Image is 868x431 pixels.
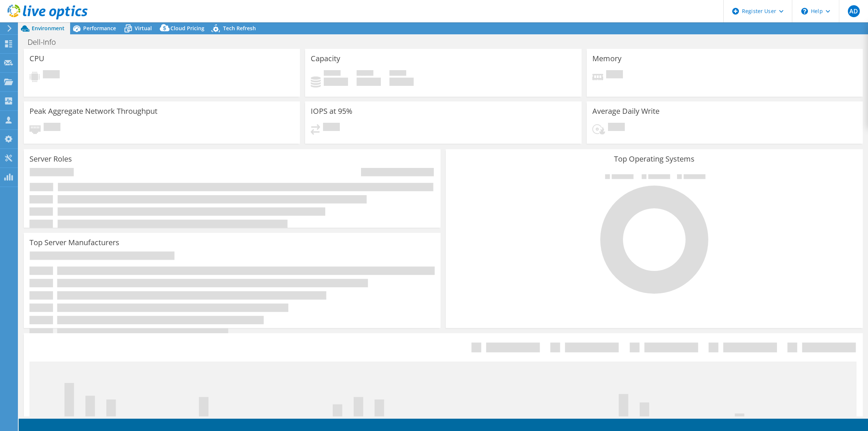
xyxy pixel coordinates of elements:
h4: 0 GiB [389,78,414,86]
span: Performance [83,25,116,32]
span: Pending [43,70,60,80]
span: Pending [323,123,340,133]
span: Pending [608,123,625,133]
h3: Average Daily Write [592,107,659,115]
span: Cloud Pricing [170,25,204,32]
h3: Capacity [311,54,340,63]
h3: CPU [29,54,44,63]
span: Pending [44,123,60,133]
h3: Memory [592,54,621,63]
span: Pending [606,70,623,80]
span: Environment [32,25,65,32]
span: Total [389,70,406,78]
h3: Peak Aggregate Network Throughput [29,107,157,115]
h4: 0 GiB [324,78,348,86]
h3: IOPS at 95% [311,107,352,115]
span: Free [357,70,373,78]
h3: Top Operating Systems [451,155,857,163]
h4: 0 GiB [357,78,381,86]
span: Used [324,70,341,78]
h3: Top Server Manufacturers [29,238,119,247]
h3: Server Roles [29,155,72,163]
span: Tech Refresh [223,25,256,32]
svg: \n [801,8,808,15]
h1: Dell-Info [24,38,68,46]
span: Virtual [135,25,152,32]
span: AD [848,5,860,17]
